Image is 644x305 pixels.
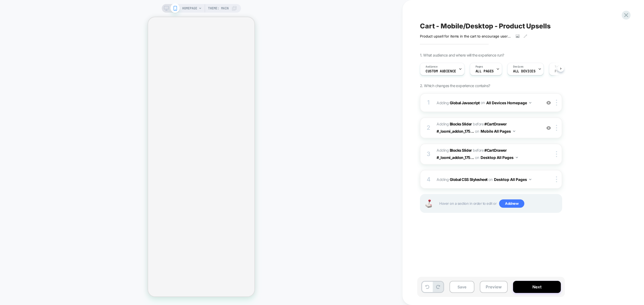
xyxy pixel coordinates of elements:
button: Preview [480,281,508,293]
div: 1 [426,97,431,108]
img: down arrow [529,102,531,103]
span: HOMEPAGE [182,4,197,13]
button: Save [449,281,474,293]
img: close [556,125,557,131]
span: 1. What audience and where will the experience run? [420,53,504,57]
button: Desktop All Pages [494,176,531,183]
span: Theme: MAIN [208,4,229,13]
span: BEFORE [473,122,484,126]
b: Blocks Slider [450,122,472,126]
img: crossed eye [546,126,551,130]
span: on [475,154,479,161]
button: All Devices Homepage [486,99,531,107]
div: 2 [426,122,431,133]
span: Trigger [555,65,565,69]
span: Adding [437,122,472,126]
img: down arrow [516,157,518,158]
span: on [475,128,479,135]
span: Pages [475,65,483,69]
span: Custom Audience [426,69,456,73]
span: Adding [437,148,472,152]
span: Adding [437,99,539,107]
span: Devices [513,65,524,69]
span: Adding [437,176,539,183]
b: Blocks Slider [450,148,472,152]
span: ALL DEVICES [513,69,535,73]
span: ALL PAGES [475,69,494,73]
div: 3 [426,149,431,159]
div: 4 [426,174,431,185]
img: crossed eye [546,101,551,105]
span: on [481,99,485,106]
span: on [488,176,492,183]
span: Page Load [555,69,573,73]
span: Cart - Mobile/Desktop - Product Upsells [420,22,551,30]
span: 2. Which changes the experience contains? [420,83,490,88]
span: BEFORE [473,148,484,152]
img: close [556,100,557,106]
span: Hover on a section in order to edit or [439,199,559,208]
img: close [556,176,557,182]
button: Desktop All Pages [481,154,518,161]
button: Mobile All Pages [481,127,515,135]
img: down arrow [529,179,531,180]
img: Joystick [423,199,434,208]
span: Product upsell for items in the cart to encourage users to add more items to their basket/increas... [420,34,512,38]
img: close [556,151,557,157]
button: Next [513,281,561,293]
span: Audience [426,65,438,69]
b: Global CSS Stylesheet [450,177,488,182]
span: Add new [499,199,524,208]
b: Global Javascript [450,100,480,105]
img: down arrow [513,131,515,132]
